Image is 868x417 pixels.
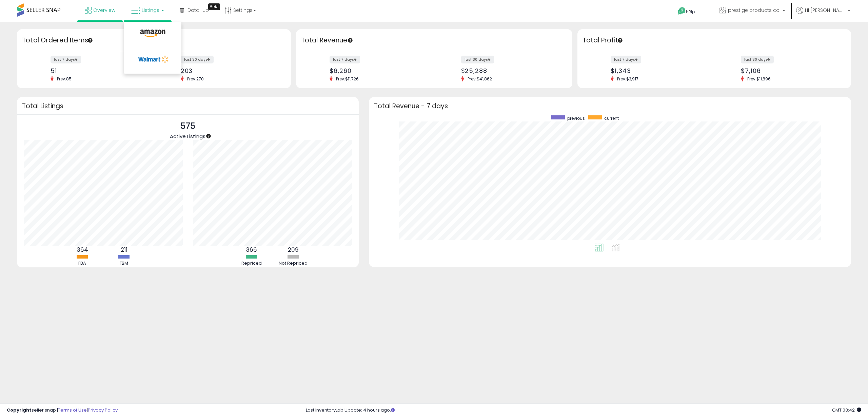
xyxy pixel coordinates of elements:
[54,76,75,82] span: Prev: 85
[121,246,127,254] b: 211
[77,246,88,254] b: 364
[62,260,103,267] div: FBA
[184,76,207,82] span: Prev: 270
[93,7,115,14] span: Overview
[181,67,279,74] div: 203
[330,67,429,74] div: $6,260
[288,246,299,254] b: 209
[188,7,209,14] span: DataHub
[677,7,686,15] i: Get Help
[686,9,695,15] span: Help
[301,36,567,45] h3: Total Revenue
[246,246,257,254] b: 366
[374,103,846,109] h3: Total Revenue - 7 days
[170,120,205,133] p: 575
[741,67,839,74] div: $7,106
[744,76,774,82] span: Prev: $11,896
[273,260,314,267] div: Not Repriced
[205,133,212,139] div: Tooltip anchor
[51,56,81,63] label: last 7 days
[611,67,709,74] div: $1,343
[461,56,494,63] label: last 30 days
[728,7,781,14] span: prestige products co.
[22,36,286,45] h3: Total Ordered Items
[805,7,846,14] span: Hi [PERSON_NAME]
[617,37,623,43] div: Tooltip anchor
[142,7,159,14] span: Listings
[104,260,144,267] div: FBM
[333,76,362,82] span: Prev: $11,726
[51,67,149,74] div: 51
[22,103,354,109] h3: Total Listings
[464,76,495,82] span: Prev: $41,862
[461,67,560,74] div: $25,288
[583,36,846,45] h3: Total Profit
[614,76,642,82] span: Prev: $3,917
[330,56,360,63] label: last 7 days
[181,56,214,63] label: last 30 days
[231,260,272,267] div: Repriced
[672,2,708,22] a: Help
[604,115,619,121] span: current
[796,7,850,22] a: Hi [PERSON_NAME]
[87,37,93,43] div: Tooltip anchor
[567,115,585,121] span: previous
[611,56,641,63] label: last 7 days
[208,3,220,10] div: Tooltip anchor
[347,37,353,43] div: Tooltip anchor
[170,133,205,140] span: Active Listings
[741,56,774,63] label: last 30 days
